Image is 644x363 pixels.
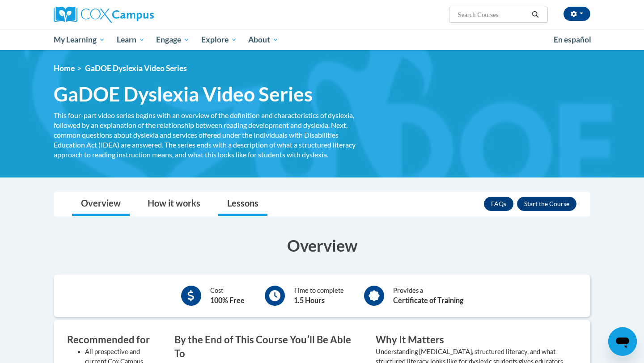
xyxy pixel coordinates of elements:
[40,30,604,50] div: Main menu
[174,333,362,361] h3: By the End of This Course Youʹll Be Able To
[54,110,362,160] div: This four-part video series begins with an overview of the definition and characteristics of dysl...
[529,9,542,20] button: Search
[201,34,237,45] span: Explore
[54,7,224,23] a: Cox Campus
[117,34,145,45] span: Learn
[608,327,637,356] iframe: Button to launch messaging window
[54,82,313,106] span: GaDOE Dyslexia Video Series
[563,7,590,21] button: Account Settings
[393,286,463,306] div: Provides a
[210,286,245,306] div: Cost
[210,296,245,304] b: 100% Free
[139,192,209,216] a: How it works
[54,7,154,23] img: Cox Campus
[111,30,151,50] a: Learn
[48,30,111,50] a: My Learning
[294,296,325,304] b: 1.5 Hours
[195,30,243,50] a: Explore
[457,9,529,20] input: Search Courses
[548,30,597,49] a: En español
[243,30,285,50] a: About
[393,296,463,304] b: Certificate of Training
[376,333,563,347] h3: Why It Matters
[85,63,187,73] span: GaDOE Dyslexia Video Series
[218,192,267,216] a: Lessons
[54,234,590,257] h3: Overview
[67,333,161,347] h3: Recommended for
[294,286,344,306] div: Time to complete
[248,34,279,45] span: About
[54,34,105,45] span: My Learning
[484,197,513,211] a: FAQs
[554,35,591,44] span: En español
[156,34,190,45] span: Engage
[517,197,576,211] button: Enroll
[54,63,75,73] a: Home
[150,30,195,50] a: Engage
[72,192,130,216] a: Overview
